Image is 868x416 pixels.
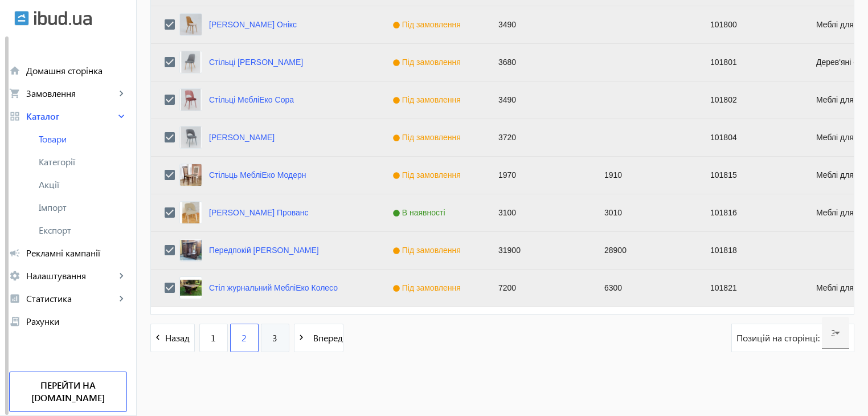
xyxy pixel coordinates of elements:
[151,331,165,345] mat-icon: navigate_before
[209,20,297,29] a: [PERSON_NAME] Онікс
[697,232,803,269] div: 101818
[392,133,464,142] span: Під замовлення
[392,283,464,292] span: Під замовлення
[211,332,216,344] span: 1
[485,194,591,231] div: 3100
[39,225,127,236] span: Експорт
[39,179,127,190] span: Акції
[165,332,194,344] span: Назад
[116,293,127,304] mat-icon: keyboard_arrow_right
[209,170,306,180] a: Стільць МебліЕко Модерн
[591,194,697,231] div: 3010
[9,293,21,304] mat-icon: analytics
[392,208,448,217] span: В наявності
[697,6,803,43] div: 101800
[26,316,127,327] span: Рахунки
[392,95,464,104] span: Під замовлення
[697,81,803,119] div: 101802
[294,324,343,352] button: Вперед
[697,194,803,231] div: 101816
[209,95,294,104] a: Стільці МебліЕко Сора
[9,111,21,122] mat-icon: grid_view
[591,232,697,269] div: 28900
[697,44,803,81] div: 101801
[26,111,116,122] span: Каталог
[9,247,21,259] mat-icon: campaign
[34,11,92,26] img: ibud_text.svg
[485,81,591,119] div: 3490
[14,11,29,26] img: ibud.svg
[26,88,116,99] span: Замовлення
[150,324,195,352] button: Назад
[697,157,803,194] div: 101815
[392,170,464,180] span: Під замовлення
[209,283,338,292] a: Стіл журнальний МебліЕко Колесо
[209,246,319,255] a: Передпокій [PERSON_NAME]
[26,65,127,76] span: Домашня сторінка
[26,270,116,282] span: Налаштування
[209,133,275,142] a: [PERSON_NAME]
[9,372,127,412] a: Перейти на [DOMAIN_NAME]
[485,44,591,81] div: 3680
[39,156,127,168] span: Категорії
[116,88,127,99] mat-icon: keyboard_arrow_right
[116,111,127,122] mat-icon: keyboard_arrow_right
[309,332,343,344] span: Вперед
[736,332,822,344] span: Позицій на сторінці:
[485,157,591,194] div: 1970
[485,270,591,307] div: 7200
[241,332,247,344] span: 2
[485,119,591,156] div: 3720
[392,20,464,29] span: Під замовлення
[26,293,116,304] span: Статистика
[697,270,803,307] div: 101821
[116,270,127,282] mat-icon: keyboard_arrow_right
[209,208,308,217] a: [PERSON_NAME] Прованс
[485,232,591,269] div: 31900
[272,332,277,344] span: 3
[697,119,803,156] div: 101804
[9,316,21,327] mat-icon: receipt_long
[591,157,697,194] div: 1910
[39,133,127,145] span: Товари
[591,270,697,307] div: 6300
[485,6,591,43] div: 3490
[9,88,21,99] mat-icon: shopping_cart
[39,202,127,213] span: Імпорт
[9,270,21,282] mat-icon: settings
[209,58,303,67] a: Стільці [PERSON_NAME]
[392,58,464,67] span: Під замовлення
[392,246,464,255] span: Під замовлення
[294,331,309,345] mat-icon: navigate_next
[9,65,21,76] mat-icon: home
[26,247,127,259] span: Рекламні кампанії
